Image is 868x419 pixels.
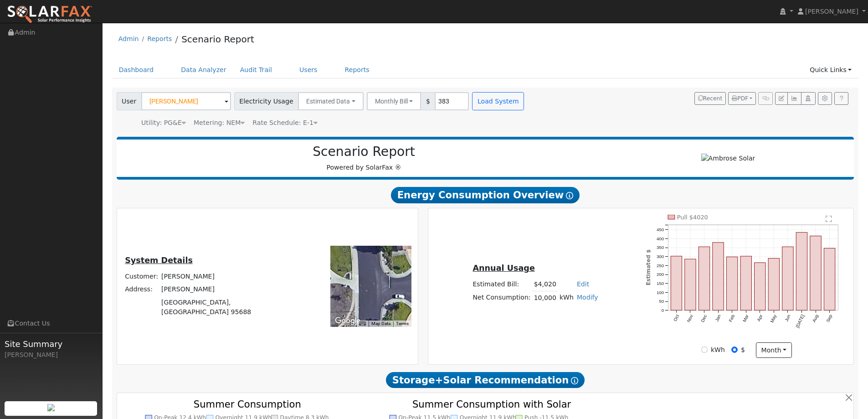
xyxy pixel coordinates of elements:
[659,299,664,304] text: 50
[160,296,288,318] td: [GEOGRAPHIC_DATA], [GEOGRAPHIC_DATA] 95688
[471,291,532,304] td: Net Consumption:
[782,247,793,310] rect: onclick=""
[5,350,98,360] div: [PERSON_NAME]
[371,321,390,327] button: Map Data
[386,372,585,388] span: Storage+Solar Recommendation
[803,62,858,78] a: Quick Links
[770,314,778,324] text: May
[121,144,607,172] div: Powered by SolarFax ®
[141,118,186,128] div: Utility: PG&E
[700,314,708,323] text: Dec
[741,345,745,355] label: $
[686,314,694,323] text: Nov
[657,290,664,295] text: 100
[826,314,834,323] text: Sep
[117,92,142,110] span: User
[740,256,751,310] rect: onclick=""
[532,291,558,304] td: 10,000
[728,314,736,323] text: Feb
[824,248,835,310] rect: onclick=""
[577,280,589,288] a: Edit
[795,314,806,329] text: [DATE]
[826,215,832,222] text: 
[125,256,193,265] u: System Details
[234,92,298,110] span: Electricity Usage
[727,257,738,310] rect: onclick=""
[662,308,664,313] text: 0
[566,192,573,199] i: Show Help
[755,263,765,310] rect: onclick=""
[412,398,571,410] text: Summer Consumption with Solar
[333,315,363,327] a: Open this area in Google Maps (opens a new window)
[787,92,801,105] button: Multi-Series Graph
[160,283,288,296] td: [PERSON_NAME]
[577,294,598,301] a: Modify
[118,35,139,42] a: Admin
[818,92,832,105] button: Settings
[233,62,279,78] a: Audit Trail
[123,270,160,283] td: Customer:
[571,377,578,384] i: Show Help
[126,144,602,160] h2: Scenario Report
[728,92,756,105] button: PDF
[558,291,575,304] td: kWh
[685,259,696,310] rect: onclick=""
[801,92,815,105] button: Login As
[532,278,558,291] td: $4,020
[810,236,821,310] rect: onclick=""
[657,263,664,268] text: 250
[671,256,682,310] rect: onclick=""
[701,154,755,163] img: Ambrose Solar
[657,272,664,277] text: 200
[147,35,172,42] a: Reports
[298,92,364,110] button: Estimated Data
[657,281,664,286] text: 150
[293,62,324,78] a: Users
[174,62,233,78] a: Data Analyzer
[396,321,409,326] a: Terms (opens in new tab)
[7,5,92,24] img: SolarFax
[391,187,580,203] span: Energy Consumption Overview
[756,314,764,322] text: Apr
[775,92,788,105] button: Edit User
[181,34,254,45] a: Scenario Report
[714,314,722,322] text: Jan
[47,404,55,411] img: retrieve
[701,347,708,353] input: kWh
[805,8,858,15] span: [PERSON_NAME]
[796,233,807,310] rect: onclick=""
[694,92,726,105] button: Recent
[194,398,301,410] text: Summer Consumption
[677,214,708,221] text: Pull $4020
[784,314,792,322] text: Jun
[756,342,792,358] button: month
[367,92,421,110] button: Monthly Bill
[473,264,534,273] u: Annual Usage
[471,278,532,291] td: Estimated Bill:
[472,92,524,110] button: Load System
[645,249,652,285] text: Estimated $
[252,119,318,126] span: Alias: None
[812,314,819,323] text: Aug
[699,247,710,310] rect: onclick=""
[711,345,725,355] label: kWh
[338,62,376,78] a: Reports
[742,314,750,323] text: Mar
[732,95,748,102] span: PDF
[123,283,160,296] td: Address:
[160,270,288,283] td: [PERSON_NAME]
[657,227,664,232] text: 450
[112,62,161,78] a: Dashboard
[657,245,664,250] text: 350
[834,92,848,105] a: Help Link
[141,92,231,110] input: Select a User
[657,254,664,259] text: 300
[359,321,365,327] button: Keyboard shortcuts
[657,236,664,241] text: 400
[769,259,780,310] rect: onclick=""
[194,118,245,128] div: Metering: NEM
[5,338,98,350] span: Site Summary
[673,314,680,322] text: Oct
[713,243,724,310] rect: onclick=""
[421,92,435,110] span: $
